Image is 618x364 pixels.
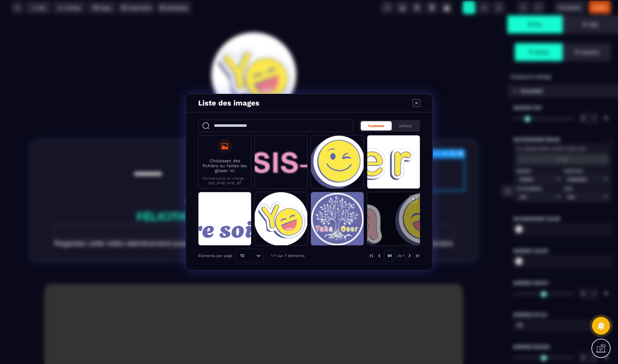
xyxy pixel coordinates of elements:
p: de 1 [397,253,405,258]
input: Search for option [247,252,255,259]
p: 1-7 sur 7 éléments [271,254,305,258]
p: Éléments par page [198,254,232,258]
p: Formats pris en charge : .jpg, .jpeg, .png, .gif [202,176,248,185]
img: next [407,253,412,259]
img: prev [369,253,374,259]
h4: Liste des images [198,99,259,107]
div: Search for option [236,249,263,263]
img: fb37e386c12df63f1701c2e90b7e7920_Yaka-Oser-logo-medaillon.png [211,17,296,101]
span: 10 [238,252,247,259]
text: Regardez cette vidéo attentivement jusqu’à la fin : elle est essentielle pour assurer le bon déro... [38,222,470,234]
img: next [415,253,420,259]
span: Coutume [368,124,384,128]
text: FÉLICITATIONS POUR VOTRE INSCRIPTION [38,193,470,209]
img: prev [377,253,382,259]
span: Défaut [399,124,411,128]
p: 01 [384,250,395,262]
p: Choisissez des fichiers ou faites-les glisser ici [202,158,248,173]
